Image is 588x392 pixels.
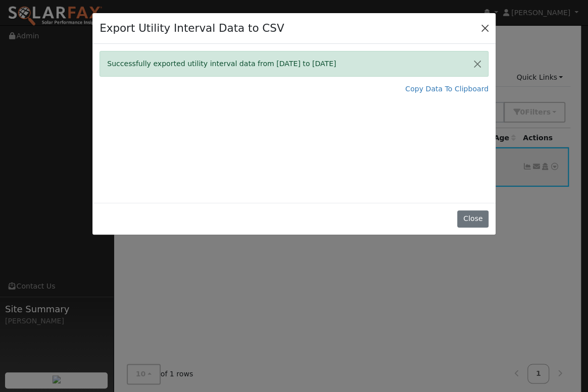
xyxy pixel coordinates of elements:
h4: Export Utility Interval Data to CSV [100,20,284,36]
a: Copy Data To Clipboard [405,84,488,94]
button: Close [457,210,488,228]
div: Successfully exported utility interval data from [DATE] to [DATE] [100,51,488,77]
button: Close [478,21,492,35]
button: Close [467,51,488,76]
